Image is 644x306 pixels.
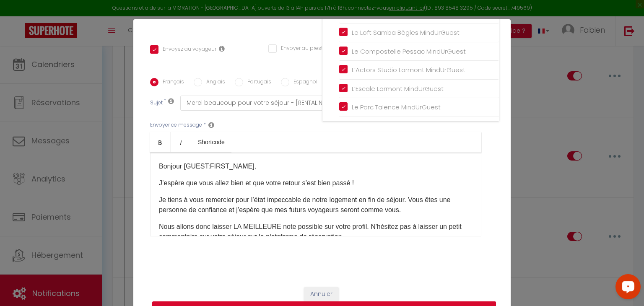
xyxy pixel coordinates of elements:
[150,121,202,129] label: Envoyer ce message
[158,78,184,87] label: Français
[609,271,644,306] iframe: LiveChat chat widget
[171,132,191,152] a: Italic
[191,132,231,152] a: Shortcode
[159,195,473,215] p: Je tiens à vous remercier pour l’état impeccable de notre logement en fin de séjour. Vous êtes un...
[352,84,444,93] span: L’Escale Lormont MindUrGuest
[150,132,171,152] a: Bold
[243,78,271,87] label: Portugais
[159,223,462,240] span: Nous allons donc laisser LA MEILLEURE note possible sur votre profil. N'hésitez pas à laisser un ...
[289,78,317,87] label: Espagnol
[219,45,225,52] i: Envoyer au voyageur
[150,99,163,108] label: Sujet
[159,178,473,188] p: J’espère que vous allez bien et que votre retour s’est bien passé !
[352,47,466,56] span: Le Compostelle Pessac MindUrGuest
[159,161,473,171] p: Bonjour [GUEST:FIRST_NAME]​,
[168,98,174,104] i: Subject
[202,78,225,87] label: Anglais
[208,122,214,128] i: Message
[304,287,339,301] button: Annuler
